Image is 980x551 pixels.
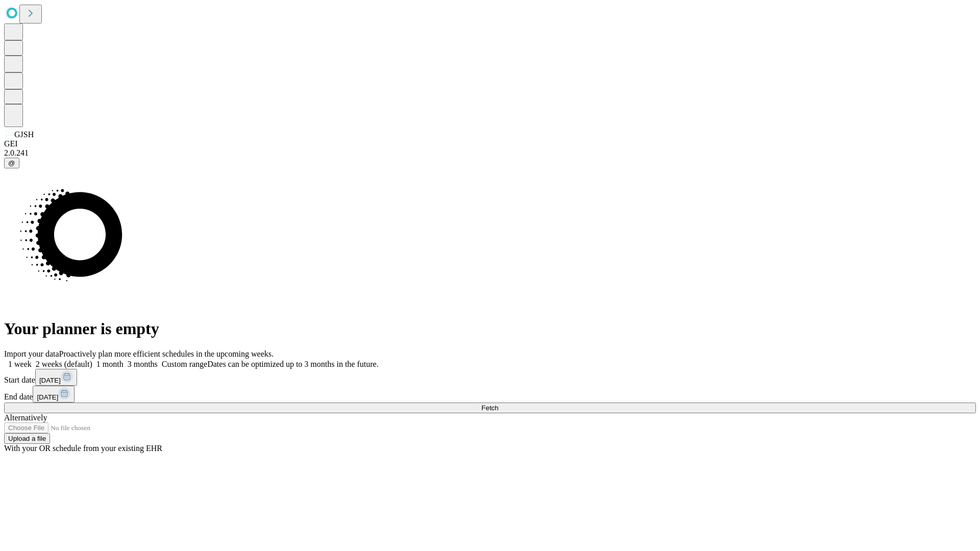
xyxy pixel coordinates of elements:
span: 2 weeks (default) [36,360,92,368]
div: 2.0.241 [4,148,976,158]
div: End date [4,386,976,403]
div: Start date [4,369,976,386]
button: [DATE] [35,369,77,386]
h1: Your planner is empty [4,319,976,338]
span: With your OR schedule from your existing EHR [4,444,162,453]
span: Import your data [4,349,59,358]
span: [DATE] [39,377,61,384]
span: Fetch [481,404,498,412]
span: 1 month [96,360,124,368]
span: Proactively plan more efficient schedules in the upcoming weeks. [59,349,274,358]
button: @ [4,158,19,168]
button: [DATE] [33,386,75,403]
div: GEI [4,139,976,148]
span: @ [8,159,15,167]
span: Dates can be optimized up to 3 months in the future. [207,360,378,368]
span: Custom range [162,360,207,368]
span: 3 months [128,360,158,368]
button: Fetch [4,403,976,413]
span: GJSH [14,130,34,139]
button: Upload a file [4,433,50,444]
span: [DATE] [37,393,58,401]
span: Alternatively [4,413,47,422]
span: 1 week [8,360,32,368]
